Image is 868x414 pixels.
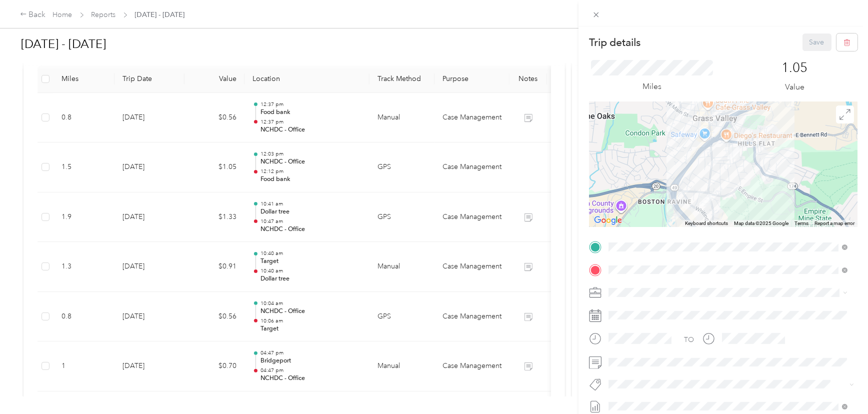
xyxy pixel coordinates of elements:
a: Open this area in Google Maps (opens a new window) [591,214,624,227]
img: Google [591,214,624,227]
span: Map data ©2025 Google [734,220,788,226]
iframe: Everlance-gr Chat Button Frame [812,358,868,414]
p: 1.05 [782,60,808,76]
p: Miles [642,80,661,93]
button: Keyboard shortcuts [685,220,728,227]
div: TO [684,334,694,345]
a: Terms (opens in new tab) [794,220,808,226]
p: Value [785,81,804,93]
p: Trip details [589,35,640,49]
a: Report a map error [814,220,854,226]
